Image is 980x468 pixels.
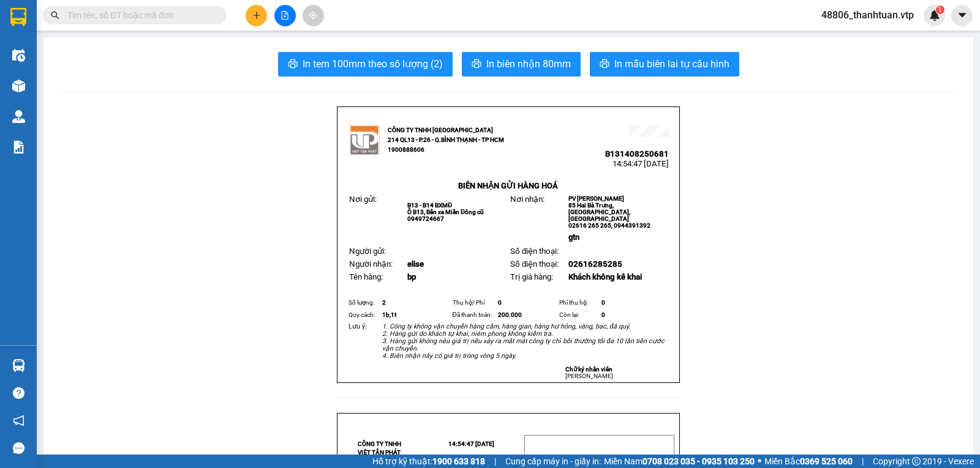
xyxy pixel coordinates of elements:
[303,56,443,72] span: In tem 100mm theo số lượng (2)
[349,259,393,269] span: Người nhận:
[303,5,324,26] button: aim
[12,80,25,92] img: warehouse-icon
[601,299,605,306] span: 0
[407,209,484,215] span: Ô B13, Bến xe Miền Đông cũ
[568,232,579,242] span: gtn
[13,415,24,426] span: notification
[407,272,416,281] span: bp
[557,309,600,321] td: Còn lại:
[13,442,24,454] span: message
[349,125,380,155] img: logo
[568,195,624,202] span: PV [PERSON_NAME]
[498,299,502,306] span: 0
[462,52,581,76] button: printerIn biên nhận 80mm
[349,247,386,256] span: Người gửi:
[938,6,942,14] span: 1
[451,309,497,321] td: Đã thanh toán:
[614,56,729,72] span: In mẫu biên lai tự cấu hình
[758,459,761,464] span: ⚪️
[349,272,383,281] span: Tên hàng:
[951,5,973,26] button: caret-down
[510,247,559,256] span: Số điện thoại:
[510,259,559,269] span: Số điện thoại:
[12,49,25,62] img: warehouse-icon
[12,110,25,123] img: warehouse-icon
[448,440,494,447] span: 14:54:47 [DATE]
[936,6,944,14] sup: 1
[246,5,267,26] button: plus
[812,7,924,23] span: 48806_thanhtuan.vtp
[604,455,755,468] span: Miền Nam
[494,455,496,468] span: |
[382,299,386,306] span: 2
[486,56,571,72] span: In biên nhận 80mm
[912,457,921,466] span: copyright
[13,387,24,399] span: question-circle
[388,127,504,153] strong: CÔNG TY TNHH [GEOGRAPHIC_DATA] 214 QL13 - P.26 - Q.BÌNH THẠNH - TP HCM 1900888606
[643,456,755,466] strong: 0708 023 035 - 0935 103 250
[800,456,853,466] strong: 0369 525 060
[12,141,25,154] img: solution-icon
[510,272,553,281] span: Trị giá hàng:
[568,202,630,222] span: 85 Hai Bà Trưng, [GEOGRAPHIC_DATA], [GEOGRAPHIC_DATA]
[372,455,485,468] span: Hỗ trợ kỹ thuật:
[10,8,26,26] img: logo-vxr
[764,455,853,468] span: Miền Bắc
[590,52,739,76] button: printerIn mẫu biên lai tự cấu hình
[565,373,613,379] span: [PERSON_NAME]
[347,309,380,321] td: Quy cách:
[274,5,296,26] button: file-add
[601,311,605,318] span: 0
[349,195,377,204] span: Nơi gửi:
[382,311,396,318] span: 1b,1t
[957,10,968,21] span: caret-down
[347,297,380,309] td: Số lượng:
[252,11,261,20] span: plus
[278,52,453,76] button: printerIn tem 100mm theo số lượng (2)
[407,215,444,222] span: 0949724667
[472,59,481,70] span: printer
[510,195,545,204] span: Nơi nhận:
[51,11,59,20] span: search
[929,10,940,21] img: icon-new-feature
[382,322,665,360] em: 1. Công ty không vận chuyển hàng cấm, hàng gian, hàng hư hỏng, vàng, bạc, đá quý. 2. Hàng gửi do ...
[605,149,669,158] span: B131408250681
[407,202,452,209] span: B13 - B14 BXMĐ
[568,259,622,269] span: 02616285285
[12,359,25,372] img: warehouse-icon
[67,9,212,22] input: Tìm tên, số ĐT hoặc mã đơn
[458,181,558,190] strong: BIÊN NHẬN GỬI HÀNG HOÁ
[281,11,289,20] span: file-add
[568,272,642,281] span: Khách không kê khai
[568,222,650,229] span: 02616 265 265, 0944391392
[309,11,317,20] span: aim
[407,259,424,269] span: elise
[349,322,367,330] span: Lưu ý:
[600,59,609,70] span: printer
[432,456,485,466] strong: 1900 633 818
[358,440,401,456] strong: CÔNG TY TNHH VIỆT TÂN PHÁT
[498,311,522,318] span: 200.000
[612,159,669,168] span: 14:54:47 [DATE]
[288,59,298,70] span: printer
[565,366,612,373] strong: Chữ ký nhân viên
[557,297,600,309] td: Phí thu hộ:
[451,297,497,309] td: Thụ hộ/ Phí
[505,455,601,468] span: Cung cấp máy in - giấy in:
[862,455,864,468] span: |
